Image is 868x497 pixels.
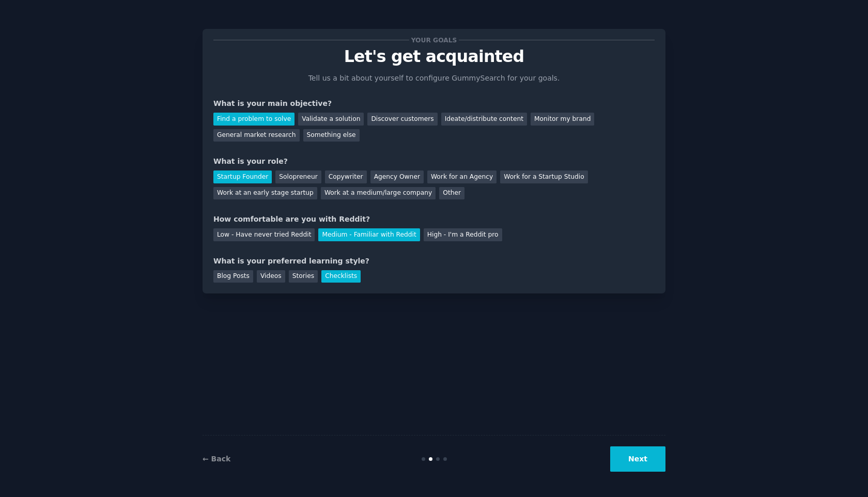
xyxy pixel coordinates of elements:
div: Discover customers [367,113,437,126]
div: Work for a Startup Studio [500,170,587,183]
div: Checklists [321,270,361,283]
div: Stories [289,270,318,283]
div: Work at a medium/large company [321,187,436,200]
a: ← Back [203,455,230,463]
div: Solopreneur [275,170,321,183]
span: Your goals [409,35,459,45]
div: Find a problem to solve [213,113,295,126]
div: Medium - Familiar with Reddit [318,228,420,241]
div: Monitor my brand [531,113,594,126]
div: High - I'm a Reddit pro [424,228,502,241]
div: What is your main objective? [213,98,655,109]
div: Blog Posts [213,270,253,283]
div: What is your preferred learning style? [213,256,655,267]
div: How comfortable are you with Reddit? [213,214,655,225]
div: Low - Have never tried Reddit [213,228,315,241]
div: Work for an Agency [427,170,497,183]
div: Videos [257,270,285,283]
button: Next [610,446,665,472]
p: Let's get acquainted [213,48,655,66]
div: Something else [303,129,360,142]
div: Ideate/distribute content [441,113,527,126]
p: Tell us a bit about yourself to configure GummySearch for your goals. [304,73,564,84]
div: Other [439,187,464,200]
div: Startup Founder [213,170,272,183]
div: Agency Owner [370,170,424,183]
div: Copywriter [325,170,367,183]
div: Validate a solution [298,113,364,126]
div: Work at an early stage startup [213,187,317,200]
div: General market research [213,129,300,142]
div: What is your role? [213,156,655,167]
